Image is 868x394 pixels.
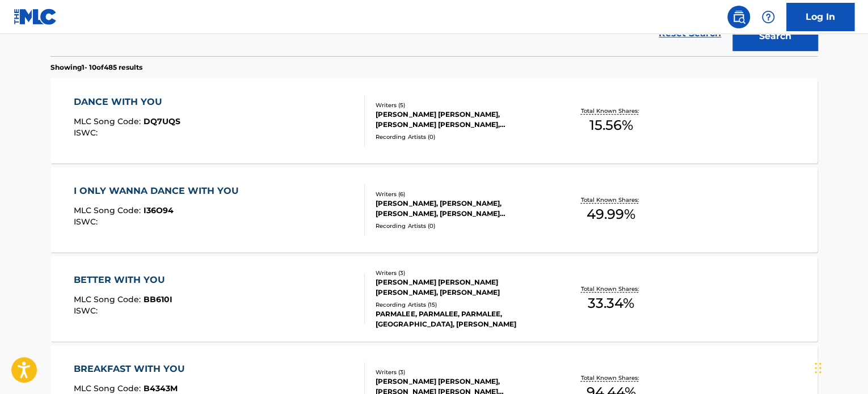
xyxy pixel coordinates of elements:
div: Recording Artists ( 0 ) [376,222,547,230]
a: BETTER WITH YOUMLC Song Code:BB610IISWC:Writers (3)[PERSON_NAME] [PERSON_NAME] [PERSON_NAME], [PE... [50,256,818,341]
div: Writers ( 6 ) [376,190,547,198]
span: 33.34 % [588,293,634,313]
div: Drag [815,351,821,385]
img: MLC Logo [14,9,57,25]
div: DANCE WITH YOU [74,95,180,109]
span: 15.56 % [589,115,633,135]
div: Recording Artists ( 15 ) [376,300,547,309]
div: PARMALEE, PARMALEE, PARMALEE, [GEOGRAPHIC_DATA], [PERSON_NAME] [376,309,547,329]
div: Help [757,6,779,28]
div: Writers ( 3 ) [376,368,547,376]
span: MLC Song Code : [74,116,144,126]
span: ISWC : [74,306,100,316]
button: Search [732,22,818,50]
div: Writers ( 5 ) [376,101,547,109]
span: I36O94 [144,205,174,215]
div: Writers ( 3 ) [376,269,547,277]
span: 49.99 % [587,204,635,224]
span: MLC Song Code : [74,383,144,393]
div: BREAKFAST WITH YOU [74,362,191,376]
a: Public Search [727,6,750,28]
p: Total Known Shares: [580,107,641,115]
div: BETTER WITH YOU [74,273,172,287]
span: MLC Song Code : [74,294,144,304]
div: [PERSON_NAME], [PERSON_NAME], [PERSON_NAME], [PERSON_NAME] [PERSON_NAME], [PERSON_NAME] [PERSON_N... [376,198,547,219]
img: help [761,10,775,24]
iframe: Chat Widget [811,340,868,394]
div: [PERSON_NAME] [PERSON_NAME], [PERSON_NAME] [PERSON_NAME], [PERSON_NAME], [PERSON_NAME] [PERSON_NA... [376,109,547,130]
a: DANCE WITH YOUMLC Song Code:DQ7UQSISWC:Writers (5)[PERSON_NAME] [PERSON_NAME], [PERSON_NAME] [PER... [50,78,818,163]
span: BB610I [144,294,172,304]
span: DQ7UQS [144,116,180,126]
span: B4343M [144,383,178,393]
a: Log In [786,3,854,31]
p: Showing 1 - 10 of 485 results [50,62,142,73]
span: MLC Song Code : [74,205,144,215]
p: Total Known Shares: [580,285,641,293]
p: Total Known Shares: [580,196,641,204]
p: Total Known Shares: [580,374,641,382]
img: search [732,10,745,24]
div: [PERSON_NAME] [PERSON_NAME] [PERSON_NAME], [PERSON_NAME] [376,277,547,298]
a: I ONLY WANNA DANCE WITH YOUMLC Song Code:I36O94ISWC:Writers (6)[PERSON_NAME], [PERSON_NAME], [PER... [50,167,818,252]
span: ISWC : [74,217,100,227]
span: ISWC : [74,128,100,138]
div: Recording Artists ( 0 ) [376,133,547,141]
div: I ONLY WANNA DANCE WITH YOU [74,184,245,198]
